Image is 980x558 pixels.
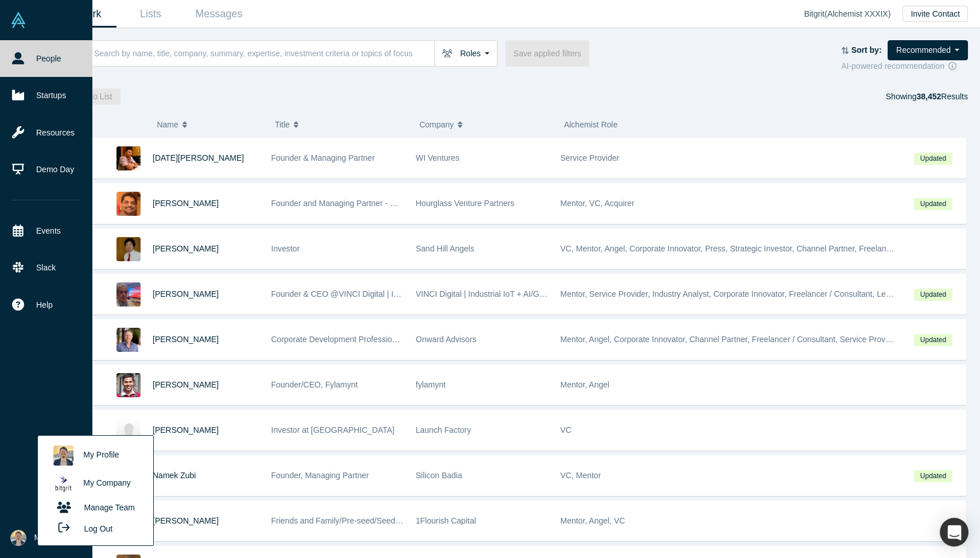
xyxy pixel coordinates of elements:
div: AI-powered recommendation [841,60,968,72]
button: Add to List [67,88,120,104]
span: Onward Advisors [416,335,477,344]
a: [DATE][PERSON_NAME] [153,153,244,162]
a: [PERSON_NAME] [153,289,219,299]
span: Hourglass Venture Partners [416,199,515,208]
span: 1Flourish Capital [416,516,476,525]
a: Manage Team [48,498,143,518]
span: Mentor, VC, Acquirer [561,199,635,208]
img: Alchemist Vault Logo [10,12,26,28]
a: My Profile [48,441,143,470]
span: VC, Mentor [561,471,601,480]
div: Bitgrit ( Alchemist XXXIX ) [804,8,903,20]
span: Founder & Managing Partner [271,153,375,162]
button: Invite Contact [903,6,968,22]
span: Updated [914,153,952,165]
img: Kazuya Saginawa's profile [53,445,73,466]
strong: Sort by: [851,45,882,55]
a: [PERSON_NAME] [153,516,219,525]
input: Search by name, title, company, summary, expertise, investment criteria or topics of focus [93,40,434,67]
a: Messages [185,1,253,28]
a: [PERSON_NAME] [153,244,219,253]
img: Ravi Subramanian's Profile Image [116,192,141,216]
span: Name [157,113,178,137]
span: Updated [914,198,952,210]
span: Founder & CEO @VINCI Digital | IIoT + AI/GenAI Strategic Advisory [271,289,513,299]
button: My Account [10,530,76,546]
span: VC [561,425,571,435]
button: Company [419,113,552,137]
span: Launch Factory [416,425,472,435]
a: [PERSON_NAME] [153,380,219,389]
span: VC, Mentor, Angel, Corporate Innovator, Press, Strategic Investor, Channel Partner, Freelancer / ... [561,244,943,253]
span: VINCI Digital | Industrial IoT + AI/GenAI Strategic Advisory [416,289,623,299]
img: Josh Ewing's Profile Image [116,328,141,352]
a: My Company [48,470,143,498]
button: Title [275,113,407,137]
span: Updated [914,470,952,482]
span: WI Ventures [416,153,460,162]
span: fylamynt [416,380,446,389]
span: Investor [271,244,300,253]
span: Updated [914,289,952,301]
span: Investor at [GEOGRAPHIC_DATA] [271,425,395,435]
span: Friends and Family/Pre-seed/Seed Angel and VC Investor [271,516,478,525]
img: Pradeep Padala's Profile Image [116,373,141,397]
img: Ning Sung's Profile Image [116,237,141,261]
span: Mentor, Angel [561,380,610,389]
span: Founder and Managing Partner - Hourglass Venture Partners [271,199,489,208]
strong: 38,452 [916,92,941,101]
span: Founder, Managing Partner [271,471,369,480]
div: Showing [886,88,968,104]
span: Sand Hill Angels [416,244,475,253]
span: Title [275,113,290,137]
a: Lists [116,1,185,28]
span: Results [916,92,968,101]
img: Patrick Kerr's Profile Image [116,418,141,443]
span: Founder/CEO, Fylamynt [271,380,358,389]
span: My Account [34,532,76,544]
button: Recommended [888,40,968,60]
button: Roles [434,40,497,67]
a: Namek Zubi [153,471,196,480]
button: Name [157,113,263,137]
a: [PERSON_NAME] [153,335,219,344]
img: Fabio Bottacci's Profile Image [116,282,141,307]
button: Log Out [48,518,116,539]
img: Bitgrit's profile [53,474,73,494]
img: Kartik Agnihotri's Profile Image [116,146,141,170]
span: Service Provider [561,153,620,162]
button: Save applied filters [505,40,589,67]
span: Silicon Badia [416,471,462,480]
span: Updated [914,334,952,346]
a: [PERSON_NAME] [153,425,219,435]
span: Alchemist Role [564,120,617,129]
span: Company [419,113,454,137]
a: [PERSON_NAME] [153,199,219,208]
img: Kazuya Saginawa's Account [10,530,26,546]
span: Corporate Development Professional | Startup Advisor [271,335,464,344]
span: Mentor, Angel, Corporate Innovator, Channel Partner, Freelancer / Consultant, Service Provider [561,335,899,344]
span: Help [36,299,53,311]
span: Mentor, Angel, VC [561,516,625,525]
